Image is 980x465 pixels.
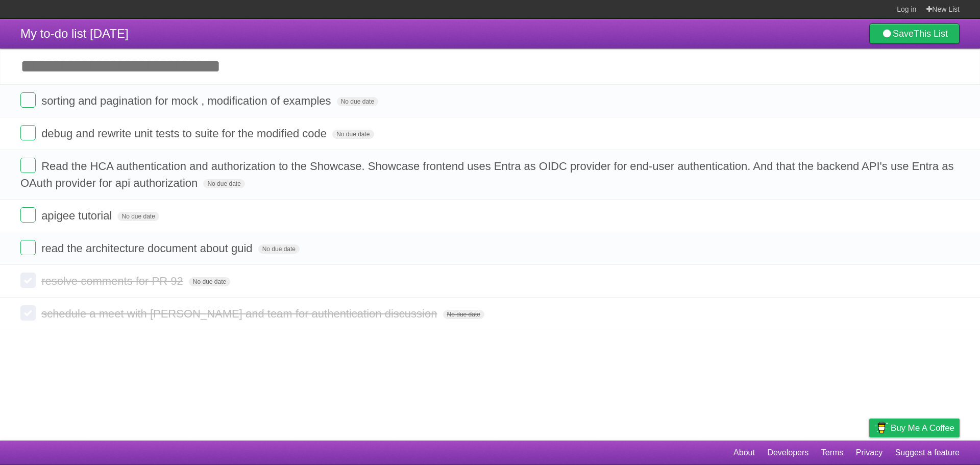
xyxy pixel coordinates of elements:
span: sorting and pagination for mock , modification of examples [41,94,333,107]
span: No due date [203,179,244,188]
span: Read the HCA authentication and authorization to the Showcase. Showcase frontend uses Entra as OI... [20,160,953,189]
label: Done [20,92,36,108]
a: Privacy [856,443,883,462]
span: No due date [443,310,484,319]
a: Developers [767,443,808,462]
span: No due date [337,97,378,106]
label: Done [20,305,36,321]
span: My to-do list [DATE] [20,27,129,40]
span: apigee tutorial [41,209,114,222]
img: Buy me a coffee [874,419,888,436]
span: No due date [332,130,374,139]
span: debug and rewrite unit tests to suite for the modified code [41,127,329,140]
label: Done [20,207,36,223]
span: schedule a meet with [PERSON_NAME] and team for authentication discussion [41,307,439,320]
span: read the architecture document about guid [41,242,255,255]
b: This List [914,29,948,39]
span: Buy me a coffee [891,419,954,437]
label: Done [20,273,36,288]
label: Done [20,158,36,173]
span: No due date [258,244,300,254]
label: Done [20,240,36,255]
a: About [733,443,755,462]
a: Terms [821,443,844,462]
span: No due date [189,277,230,286]
a: Buy me a coffee [869,419,960,437]
span: resolve comments for PR 92 [41,275,186,287]
span: No due date [117,212,159,221]
label: Done [20,125,36,140]
a: Suggest a feature [895,443,960,462]
a: SaveThis List [869,23,960,44]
